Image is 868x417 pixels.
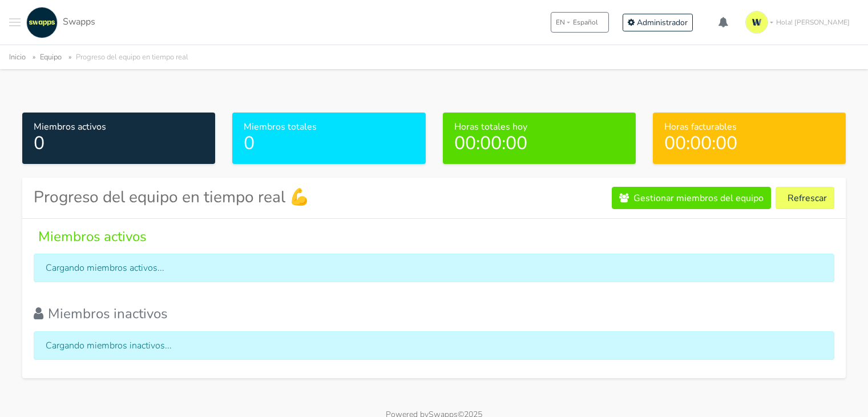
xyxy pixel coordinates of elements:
h4: Miembros activos [34,228,834,245]
button: ENEspañol [551,12,609,33]
h2: 00:00:00 [664,133,834,154]
a: Administrador [623,14,693,31]
h6: Miembros activos [34,122,204,133]
a: Swapps [23,7,95,38]
div: Cargando miembros inactivos... [34,331,834,360]
li: Progreso del equipo en tiempo real [64,51,188,64]
h6: Horas totales hoy [454,122,624,133]
h6: Miembros totales [244,122,414,133]
div: Cargando miembros activos... [34,254,834,282]
img: swapps-linkedin-v2.jpg [26,7,58,38]
span: Español [573,17,598,27]
h2: 00:00:00 [454,133,624,154]
button: Toggle navigation menu [9,7,21,38]
a: Inicio [9,52,26,62]
h6: Horas facturables [664,122,834,133]
a: Hola! [PERSON_NAME] [741,6,859,38]
h3: Progreso del equipo en tiempo real 💪 [34,188,309,207]
img: isotipo-3-3e143c57.png [745,11,768,34]
h2: 0 [244,133,414,154]
span: Swapps [63,15,95,28]
h4: Miembros inactivos [34,305,834,322]
a: Equipo [40,52,62,62]
span: Administrador [637,17,688,28]
h2: 0 [34,133,204,154]
button: Refrescar [776,187,834,209]
a: Gestionar miembros del equipo [612,187,771,209]
span: Hola! [PERSON_NAME] [776,17,850,27]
